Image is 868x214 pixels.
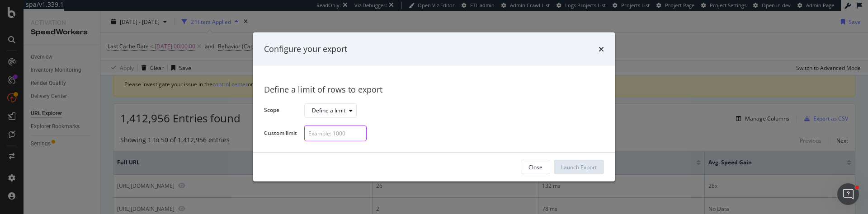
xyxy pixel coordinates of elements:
[264,84,604,96] div: Define a limit of rows to export
[521,160,550,174] button: Close
[264,129,297,139] label: Custom limit
[253,33,615,181] div: modal
[599,43,604,55] div: times
[528,163,542,171] div: Close
[264,43,347,55] div: Configure your export
[304,126,367,141] input: Example: 1000
[561,163,597,171] div: Launch Export
[312,108,345,113] div: Define a limit
[304,103,357,118] button: Define a limit
[554,160,604,174] button: Launch Export
[264,106,297,116] label: Scope
[837,183,859,205] iframe: Intercom live chat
